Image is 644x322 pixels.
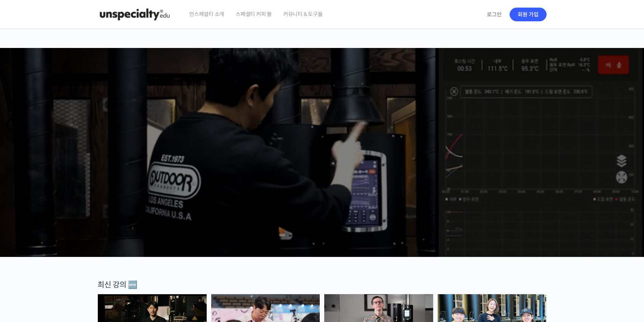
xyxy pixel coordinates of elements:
p: [PERSON_NAME]을 다하는 당신을 위해, 최고와 함께 만든 커피 클래스 [8,116,636,155]
p: 시간과 장소에 구애받지 않고, 검증된 커리큘럼으로 [8,158,636,169]
a: 로그인 [482,6,506,23]
a: 회원 가입 [510,8,547,21]
div: 최신 강의 🆕 [97,280,547,290]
